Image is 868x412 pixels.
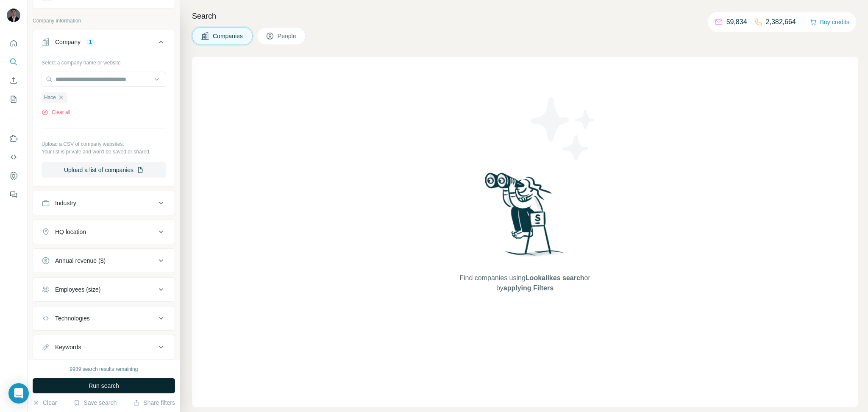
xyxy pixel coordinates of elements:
button: Industry [33,193,175,213]
button: HQ location [33,222,175,242]
h4: Search [192,10,858,22]
div: 9989 search results remaining [70,365,138,373]
div: Select a company name or website [42,56,166,67]
button: Employees (size) [33,279,175,300]
p: 2,382,664 [766,17,796,27]
span: Hace [44,94,56,101]
div: HQ location [55,228,86,236]
button: Use Surfe on LinkedIn [7,131,20,146]
button: Buy credits [810,16,849,28]
button: Search [7,54,20,70]
p: Your list is private and won't be saved or shared. [42,148,166,156]
button: Quick start [7,36,20,51]
div: Company [55,38,81,46]
span: Run search [89,381,119,390]
p: 59,834 [726,17,747,27]
span: applying Filters [504,284,554,292]
div: Industry [55,199,76,207]
p: Upload a CSV of company websites. [42,140,166,148]
button: Use Surfe API [7,150,20,165]
button: Enrich CSV [7,73,20,88]
button: Clear all [42,109,70,116]
button: Clear [33,398,57,407]
button: Technologies [33,308,175,328]
div: Open Intercom Messenger [8,383,29,404]
button: Feedback [7,187,20,202]
div: 1 [86,38,95,46]
p: Company information [33,17,175,25]
span: Lookalikes search [526,274,584,281]
img: Avatar [7,8,20,22]
img: Surfe Illustration - Stars [525,91,601,167]
button: Upload a list of companies [42,162,166,178]
button: Dashboard [7,168,20,184]
div: Employees (size) [55,285,100,294]
img: Surfe Illustration - Woman searching with binoculars [481,170,569,265]
div: Keywords [55,343,81,351]
div: Technologies [55,314,90,323]
span: Find companies using or by [457,273,593,293]
button: Keywords [33,337,175,357]
span: Companies [213,32,244,40]
button: Share filters [133,398,175,407]
div: Annual revenue ($) [55,256,106,265]
button: My lists [7,92,20,107]
button: Save search [73,398,117,407]
button: Company1 [33,32,175,56]
button: Run search [33,378,175,393]
button: Annual revenue ($) [33,251,175,271]
span: People [278,32,297,40]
